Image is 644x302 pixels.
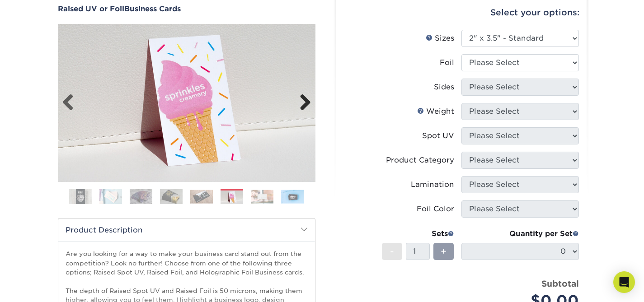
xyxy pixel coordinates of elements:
[382,228,454,239] div: Sets
[441,245,447,258] span: +
[417,204,454,214] div: Foil Color
[160,189,183,204] img: Business Cards 04
[221,190,243,204] img: Business Cards 06
[417,106,454,117] div: Weight
[130,189,152,204] img: Business Cards 03
[613,271,635,293] div: Open Intercom Messenger
[58,5,124,13] span: Raised UV or Foil
[434,82,454,93] div: Sides
[461,228,579,239] div: Quantity per Set
[58,5,315,13] a: Raised UV or FoilBusiness Cards
[99,189,122,204] img: Business Cards 02
[58,5,315,13] h1: Business Cards
[69,186,92,208] img: Business Cards 01
[411,179,454,190] div: Lamination
[541,279,579,288] strong: Subtotal
[426,33,454,44] div: Sizes
[281,190,304,204] img: Business Cards 08
[251,190,273,204] img: Business Cards 07
[58,24,315,182] img: Raised UV or Foil 06
[58,218,315,242] h2: Product Description
[422,130,454,141] div: Spot UV
[390,245,394,258] span: -
[386,155,454,166] div: Product Category
[440,57,454,68] div: Foil
[190,190,213,204] img: Business Cards 05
